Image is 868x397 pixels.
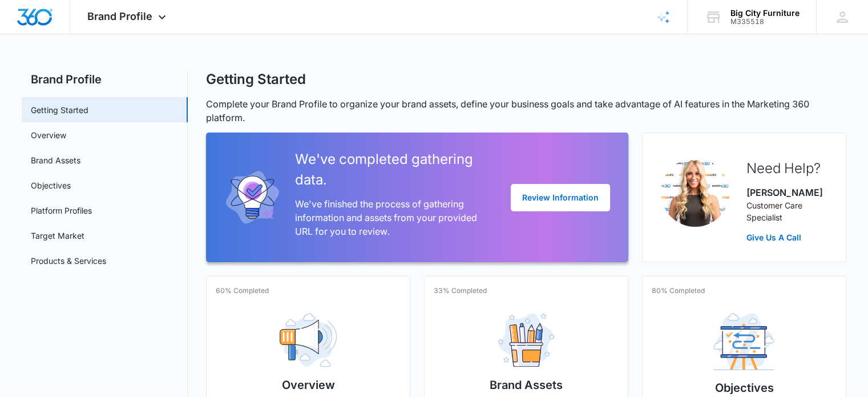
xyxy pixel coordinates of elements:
[206,97,846,125] p: Complete your Brand Profile to organize your brand assets, define your business goals and take ad...
[730,9,800,18] div: account name
[31,230,84,242] a: Target Market
[31,204,92,216] a: Platform Profiles
[22,71,188,88] h2: Brand Profile
[746,199,827,223] p: Customer Care Specialist
[31,179,71,191] a: Objectives
[490,376,563,394] h2: Brand Assets
[31,255,106,267] a: Products & Services
[746,186,827,199] p: [PERSON_NAME]
[746,158,827,179] h2: Need Help?
[434,286,487,296] p: 33% Completed
[652,286,705,296] p: 80% Completed
[31,129,66,141] a: Overview
[511,184,610,211] button: Review Information
[216,286,269,296] p: 60% Completed
[295,149,492,190] h2: We've completed gathering data.
[31,154,80,166] a: Brand Assets
[730,18,800,26] div: account id
[31,104,88,116] a: Getting Started
[87,10,152,22] span: Brand Profile
[295,197,492,238] p: We've finished the process of gathering information and assets from your provided URL for you to ...
[661,158,729,227] img: Madison Ruff
[746,231,827,243] a: Give Us A Call
[714,379,773,396] h2: Objectives
[206,71,306,88] h1: Getting Started
[282,376,335,394] h2: Overview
